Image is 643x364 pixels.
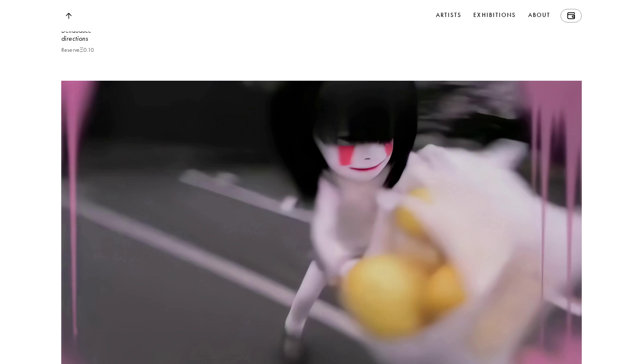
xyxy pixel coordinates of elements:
[61,47,94,54] p: Reserve Ξ 0.10
[434,9,464,23] a: Artists
[65,13,71,19] img: Top
[472,9,518,23] a: Exhibitions
[526,9,552,23] a: About
[567,12,575,19] img: Wallet icon
[61,26,92,34] b: DeltaSauce
[61,34,311,43] div: directions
